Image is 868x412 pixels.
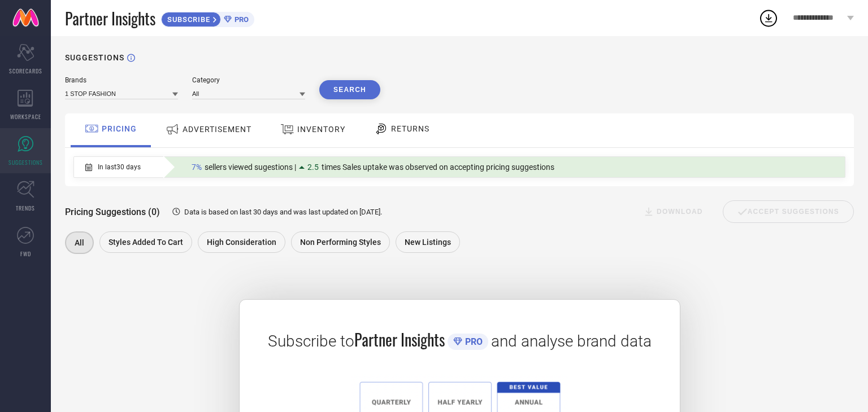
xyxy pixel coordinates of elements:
[354,328,445,351] span: Partner Insights
[268,332,354,350] span: Subscribe to
[8,158,43,166] span: SUGGESTIONS
[300,238,381,247] span: Non Performing Styles
[65,53,124,62] h1: SUGGESTIONS
[65,76,178,84] div: Brands
[186,160,560,174] div: Percentage of sellers who have viewed suggestions for the current Insight Type
[162,15,213,24] span: SUBSCRIBE
[184,208,382,216] span: Data is based on last 30 days and was last updated on [DATE] .
[491,332,652,350] span: and analyse brand data
[65,7,155,30] span: Partner Insights
[9,67,42,75] span: SCORECARDS
[723,200,854,223] div: Accept Suggestions
[297,125,345,134] span: INVENTORY
[16,204,35,212] span: TRENDS
[307,163,319,172] span: 2.5
[391,124,429,133] span: RETURNS
[758,8,779,28] div: Open download list
[183,125,251,134] span: ADVERTISEMENT
[319,80,380,99] button: Search
[322,163,554,172] span: times Sales uptake was observed on accepting pricing suggestions
[192,76,305,84] div: Category
[192,163,202,172] span: 7%
[20,249,31,258] span: FWD
[405,238,451,247] span: New Listings
[10,112,41,121] span: WORKSPACE
[205,163,296,172] span: sellers viewed sugestions |
[65,207,160,217] span: Pricing Suggestions (0)
[161,9,254,27] a: SUBSCRIBEPRO
[207,238,276,247] span: High Consideration
[232,15,249,24] span: PRO
[108,238,183,247] span: Styles Added To Cart
[98,163,141,171] span: In last 30 days
[75,238,84,247] span: All
[102,124,137,133] span: PRICING
[462,336,483,347] span: PRO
